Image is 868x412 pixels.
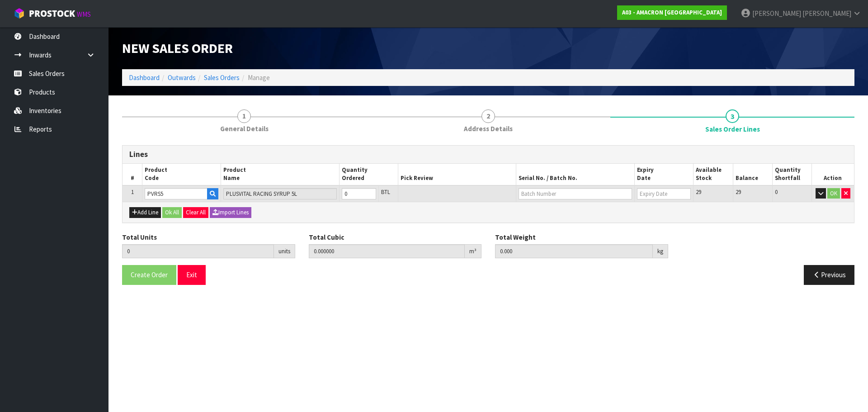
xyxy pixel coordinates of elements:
th: Expiry Date [634,164,693,185]
input: Expiry Date [637,188,691,199]
span: 1 [237,109,251,123]
span: Address Details [464,124,513,133]
span: 29 [736,188,741,196]
span: 2 [481,109,495,123]
button: Add Line [129,207,161,218]
input: Total Weight [495,244,653,258]
th: Balance [733,164,772,185]
div: units [274,244,295,259]
span: General Details [220,124,269,133]
a: Outwards [168,73,196,82]
label: Total Weight [495,232,536,242]
span: [PERSON_NAME] [802,9,851,18]
strong: A03 - AMACRON [GEOGRAPHIC_DATA] [622,9,722,16]
a: Dashboard [129,73,160,82]
div: m³ [465,244,481,259]
th: Quantity Ordered [339,164,398,185]
span: Sales Order Lines [705,124,760,134]
span: 3 [726,109,739,123]
span: [PERSON_NAME] [752,9,801,18]
input: Name [223,188,336,199]
span: 1 [131,188,134,196]
small: WMS [77,10,91,19]
span: Create Order [131,270,168,279]
th: Quantity Shortfall [772,164,811,185]
span: Manage [248,73,270,82]
button: OK [827,188,840,199]
input: Code [145,188,208,199]
th: Pick Review [398,164,516,185]
label: Total Cubic [309,232,344,242]
input: Total Units [122,244,274,258]
button: Create Order [122,265,176,284]
th: Product Code [142,164,221,185]
button: Exit [178,265,206,284]
th: # [123,164,142,185]
th: Available Stock [693,164,733,185]
span: New Sales Order [122,39,233,57]
span: Sales Order Lines [122,138,854,292]
button: Clear All [183,207,208,218]
input: Batch Number [519,188,632,199]
input: Qty Ordered [342,188,376,199]
th: Action [811,164,854,185]
a: Sales Orders [204,73,240,82]
img: cube-alt.png [14,8,25,19]
span: 0 [775,188,778,196]
div: kg [653,244,668,259]
th: Serial No. / Batch No. [516,164,634,185]
h3: Lines [129,150,847,159]
span: 29 [696,188,701,196]
button: Ok All [162,207,182,218]
span: ProStock [29,8,75,19]
input: Total Cubic [309,244,465,258]
label: Total Units [122,232,157,242]
th: Product Name [221,164,339,185]
button: Import Lines [210,207,251,218]
button: Previous [804,265,854,284]
span: BTL [381,188,390,196]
